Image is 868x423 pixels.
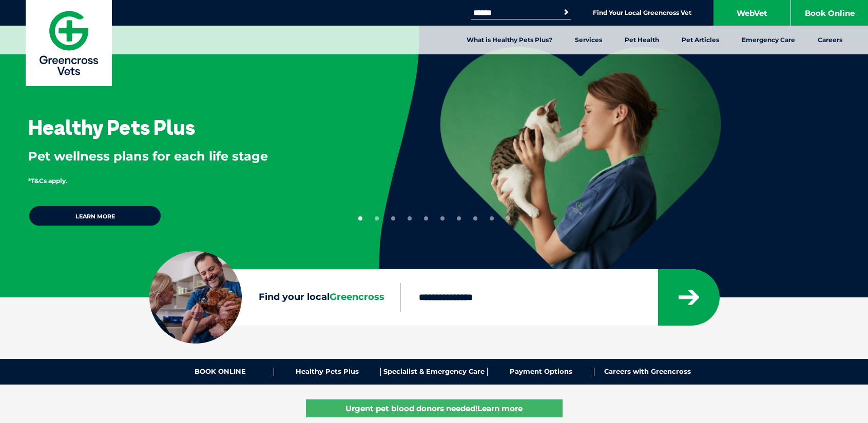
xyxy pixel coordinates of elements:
[306,399,563,417] a: Urgent pet blood donors needed!Learn more
[274,368,381,376] a: Healthy Pets Plus
[455,26,564,54] a: What is Healthy Pets Plus?
[408,216,412,220] button: 4 of 10
[593,9,691,17] a: Find Your Local Greencross Vet
[506,216,510,220] button: 10 of 10
[440,216,445,220] button: 6 of 10
[806,26,854,54] a: Careers
[330,291,384,303] span: Greencross
[28,177,67,185] span: *T&Cs apply.
[167,368,274,376] a: BOOK ONLINE
[561,7,571,17] button: Search
[564,26,613,54] a: Services
[149,290,400,305] label: Find your local
[594,368,701,376] a: Careers with Greencross
[670,26,730,54] a: Pet Articles
[488,368,594,376] a: Payment Options
[28,117,195,137] h3: Healthy Pets Plus
[391,216,395,220] button: 3 of 10
[477,404,523,413] u: Learn more
[375,216,379,220] button: 2 of 10
[613,26,670,54] a: Pet Health
[28,205,162,227] a: Learn more
[490,216,494,220] button: 9 of 10
[424,216,428,220] button: 5 of 10
[730,26,806,54] a: Emergency Care
[473,216,477,220] button: 8 of 10
[28,148,345,165] p: Pet wellness plans for each life stage
[381,368,488,376] a: Specialist & Emergency Care
[457,216,461,220] button: 7 of 10
[358,216,362,220] button: 1 of 10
